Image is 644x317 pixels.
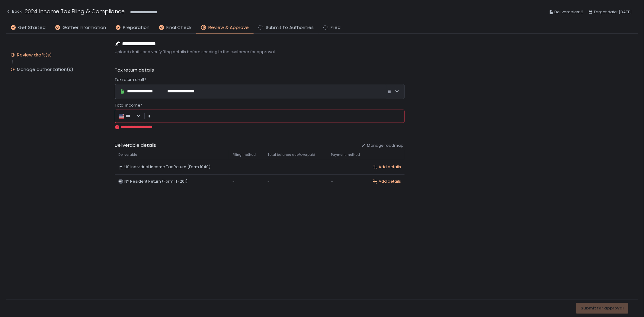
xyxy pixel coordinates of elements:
[6,8,22,15] div: Back
[268,164,270,170] span: -
[266,24,314,31] span: Submit to Authorities
[133,113,136,119] input: Search for option
[25,7,125,15] h1: 2024 Income Tax Filing & Compliance
[115,103,142,108] span: Total income*
[594,8,632,16] span: Target date: [DATE]
[118,113,141,119] div: Search for option
[115,142,357,149] span: Deliverable details
[124,164,210,170] span: US Individual Income Tax Return (Form 1040)
[115,77,146,82] span: Tax return draft*
[373,179,401,184] button: Add details
[166,24,191,31] span: Final Check
[18,24,46,31] span: Get Started
[17,66,73,72] div: Manage authorization(s)
[268,179,270,184] span: -
[118,152,137,157] span: Deliverable
[17,52,52,58] div: Review draft(s)
[6,7,22,17] button: Back
[232,164,260,170] div: -
[208,24,249,31] span: Review & Approve
[123,24,149,31] span: Preparation
[373,164,401,170] button: Add details
[361,143,403,148] button: Manage roadmap
[331,152,360,157] span: Payment method
[554,8,583,16] span: Deliverables: 2
[124,179,187,184] span: NY Resident Return (Form IT-201)
[268,152,316,157] span: Total balance due/overpaid
[232,179,260,184] div: -
[115,67,154,74] span: Tax return details
[331,24,341,31] span: Filed
[232,152,256,157] span: Filing method
[367,143,403,148] span: Manage roadmap
[119,180,123,183] text: NY
[62,24,106,31] span: Gather Information
[331,179,333,184] span: -
[331,164,333,170] span: -
[115,49,405,55] span: Upload drafts and verify filing details before sending to the customer for approval.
